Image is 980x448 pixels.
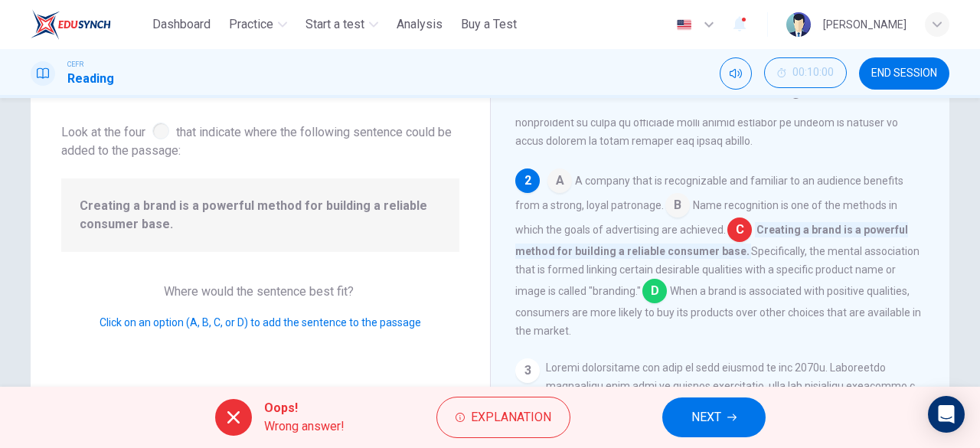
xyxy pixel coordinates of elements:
[859,57,949,90] button: END SESSION
[31,9,111,40] img: ELTC logo
[547,168,572,193] span: A
[223,11,293,38] button: Practice
[152,15,211,34] span: Dashboard
[764,57,847,88] button: 00:10:00
[871,67,937,80] span: END SESSION
[786,12,811,37] img: Profile picture
[31,9,146,40] a: ELTC logo
[146,11,217,38] button: Dashboard
[461,15,517,34] span: Buy a Test
[80,197,441,234] span: Creating a brand is a powerful method for building a reliable consumer base.
[390,11,449,38] button: Analysis
[305,15,364,34] span: Start a test
[662,397,766,437] button: NEXT
[764,57,847,90] div: Hide
[264,399,345,417] span: Oops!
[691,407,721,428] span: NEXT
[515,358,540,383] div: 3
[299,11,384,38] button: Start a test
[264,417,345,436] span: Wrong answer!
[164,284,357,299] span: Where would the sentence best fit?
[515,285,921,337] span: When a brand is associated with positive qualities, consumers are more likely to buy its products...
[515,245,920,297] span: Specifically, the mental association that is formed linking certain desirable qualities with a sp...
[471,407,551,428] span: Explanation
[823,15,906,34] div: [PERSON_NAME]
[61,119,459,160] span: Look at the four that indicate where the following sentence could be added to the passage:
[397,15,443,34] span: Analysis
[792,67,834,79] span: 00:10:00
[675,19,694,31] img: en
[720,57,752,90] div: Mute
[67,70,114,88] h1: Reading
[515,168,540,193] div: 2
[229,15,273,34] span: Practice
[455,11,523,38] button: Buy a Test
[100,316,421,329] span: Click on an option (A, B, C, or D) to add the sentence to the passage
[515,175,903,211] span: A company that is recognizable and familiar to an audience benefits from a strong, loyal patronage.
[436,397,570,438] button: Explanation
[67,59,83,70] span: CEFR
[928,396,965,433] div: Open Intercom Messenger
[642,279,667,303] span: D
[515,199,897,236] span: Name recognition is one of the methods in which the goals of advertising are achieved.
[727,217,752,242] span: C
[665,193,690,217] span: B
